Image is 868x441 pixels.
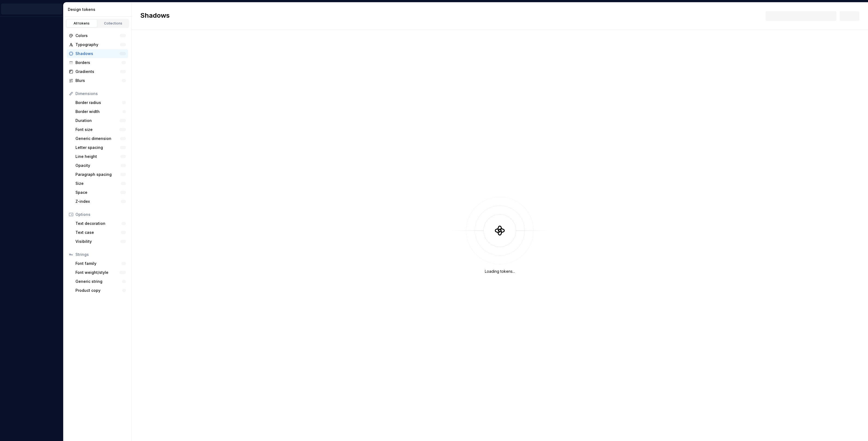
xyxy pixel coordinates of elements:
[75,190,120,195] div: Space
[73,98,128,107] a: Border radius
[75,127,119,132] div: Font size
[68,21,95,26] div: All tokens
[67,49,128,58] a: Shadows
[73,219,128,228] a: Text decoration
[73,143,128,152] a: Letter spacing
[73,152,128,161] a: Line height
[67,67,128,76] a: Gradients
[73,107,128,116] a: Border width
[75,118,120,123] div: Duration
[73,197,128,206] a: Z-index
[75,230,121,235] div: Text case
[75,279,122,284] div: Generic string
[75,136,120,141] div: Generic dimension
[73,125,128,134] a: Font size
[73,286,128,295] a: Product copy
[67,31,128,40] a: Colors
[75,163,121,168] div: Opacity
[485,269,515,274] div: Loading tokens...
[100,21,127,26] div: Collections
[75,199,121,204] div: Z-index
[75,109,123,114] div: Border width
[68,7,129,12] div: Design tokens
[75,154,120,159] div: Line height
[73,277,128,286] a: Generic string
[75,42,120,47] div: Typography
[75,33,120,38] div: Colors
[75,60,121,65] div: Borders
[75,270,120,275] div: Font weight/style
[73,237,128,246] a: Visibility
[73,161,128,170] a: Opacity
[75,252,126,257] div: Strings
[75,261,121,266] div: Font family
[67,40,128,49] a: Typography
[73,228,128,237] a: Text case
[75,212,126,217] div: Options
[75,51,120,56] div: Shadows
[67,76,128,85] a: Blurs
[75,69,120,74] div: Gradients
[75,288,122,293] div: Product copy
[75,91,126,96] div: Dimensions
[67,58,128,67] a: Borders
[75,78,122,83] div: Blurs
[73,134,128,143] a: Generic dimension
[73,170,128,179] a: Paragraph spacing
[73,259,128,268] a: Font family
[75,239,120,244] div: Visibility
[140,11,170,21] h2: Shadows
[75,145,120,150] div: Letter spacing
[75,181,121,186] div: Size
[75,172,120,177] div: Paragraph spacing
[75,100,122,105] div: Border radius
[73,188,128,197] a: Space
[73,116,128,125] a: Duration
[75,221,121,226] div: Text decoration
[73,179,128,188] a: Size
[73,268,128,277] a: Font weight/style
